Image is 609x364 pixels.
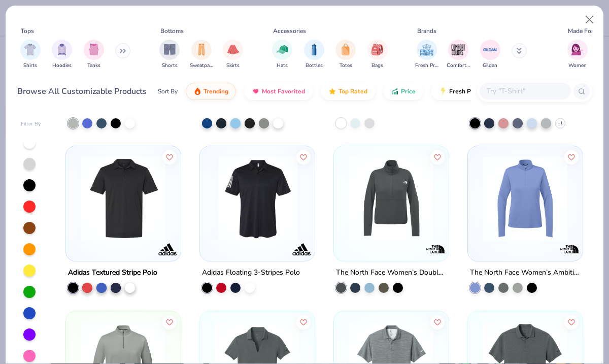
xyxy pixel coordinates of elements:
[163,315,177,329] button: Like
[483,42,498,57] img: Gildan Image
[371,62,383,70] span: Bags
[190,40,213,70] div: filter for Sweatpants
[277,62,288,70] span: Hats
[340,62,352,70] span: Totes
[273,26,306,36] div: Accessories
[272,40,292,70] div: filter for Hats
[478,156,572,241] img: 648987fe-990d-407b-b6a7-a0d781b480de
[21,26,34,36] div: Tops
[431,83,549,100] button: Fresh Prints Flash
[571,44,583,55] img: Women Image
[227,44,239,55] img: Skirts Image
[568,26,593,36] div: Made For
[88,44,99,55] img: Tanks Image
[20,40,41,70] div: filter for Shirts
[159,40,180,70] button: filter button
[304,156,399,241] img: 19b5ab78-9820-4ddc-8fa5-746dd0b75e14
[204,87,228,95] span: Trending
[367,40,388,70] div: filter for Bags
[486,85,564,97] input: Try "T-Shirt"
[52,62,72,70] span: Hoodies
[447,40,470,70] button: filter button
[252,87,260,95] img: most_fav.gif
[21,120,41,128] div: Filter By
[401,87,416,95] span: Price
[564,315,579,329] button: Like
[272,40,292,70] button: filter button
[336,102,447,114] div: Adidas Men's Ultimate365 DWR Textured Quarter-Zip
[447,62,470,70] span: Comfort Colors
[159,40,180,70] div: filter for Shorts
[306,62,323,70] span: Bottles
[76,156,171,241] img: 84cd94c0-5b5b-4851-9f2f-bfe7fd888340
[439,87,447,95] img: flash.gif
[335,40,356,70] div: filter for Totes
[244,83,313,100] button: Most Favorited
[84,40,104,70] button: filter button
[449,87,501,95] span: Fresh Prints Flash
[84,40,104,70] div: filter for Tanks
[68,267,157,279] div: Adidas Textured Stripe Polo
[160,26,184,36] div: Bottoms
[162,62,178,70] span: Shorts
[483,62,497,70] span: Gildan
[417,26,436,36] div: Brands
[68,102,165,114] div: The North Face Ambition Polo
[157,239,178,259] img: Adidas logo
[430,315,445,329] button: Like
[193,87,201,95] img: trending.gif
[430,150,445,164] button: Like
[383,83,423,100] button: Price
[164,44,176,55] img: Shorts Image
[309,44,320,55] img: Bottles Image
[580,10,599,29] button: Close
[419,42,434,57] img: Fresh Prints Image
[339,87,367,95] span: Top Rated
[52,40,72,70] div: filter for Hoodies
[262,87,305,95] span: Most Favorited
[564,150,579,164] button: Like
[223,40,243,70] button: filter button
[52,40,72,70] button: filter button
[451,42,466,57] img: Comfort Colors Image
[567,40,588,70] div: filter for Women
[56,44,67,55] img: Hoodies Image
[226,62,240,70] span: Skirts
[210,156,304,241] img: 1bd27eca-3173-49a0-9d70-07183cfeedbd
[415,40,438,70] button: filter button
[470,267,581,279] div: The North Face Women’s Ambition 1/4-Zip
[202,102,313,114] div: Carhartt Force® Sun Defender™ Polo
[296,150,311,164] button: Like
[470,102,561,114] div: Adidas Women's Blend Polo
[321,83,375,100] button: Top Rated
[480,40,500,70] div: filter for Gildan
[415,62,438,70] span: Fresh Prints
[291,239,312,259] img: Adidas logo
[186,83,236,100] button: Trending
[23,62,37,70] span: Shirts
[559,239,579,259] img: The North Face logo
[24,44,36,55] img: Shirts Image
[304,40,324,70] div: filter for Bottles
[20,40,41,70] button: filter button
[223,40,243,70] div: filter for Skirts
[202,267,300,279] div: Adidas Floating 3-Stripes Polo
[163,150,177,164] button: Like
[158,87,178,96] div: Sort By
[190,40,213,70] button: filter button
[567,40,588,70] button: filter button
[296,315,311,329] button: Like
[425,239,446,259] img: The North Face logo
[328,87,336,95] img: TopRated.gif
[371,44,383,55] img: Bags Image
[277,44,288,55] img: Hats Image
[480,40,500,70] button: filter button
[447,40,470,70] div: filter for Comfort Colors
[367,40,388,70] button: filter button
[304,40,324,70] button: filter button
[558,120,563,126] span: + 1
[196,44,207,55] img: Sweatpants Image
[87,62,100,70] span: Tanks
[336,267,447,279] div: The North Face Women’s Double-Knit 1/2-Zip Fleece
[335,40,356,70] button: filter button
